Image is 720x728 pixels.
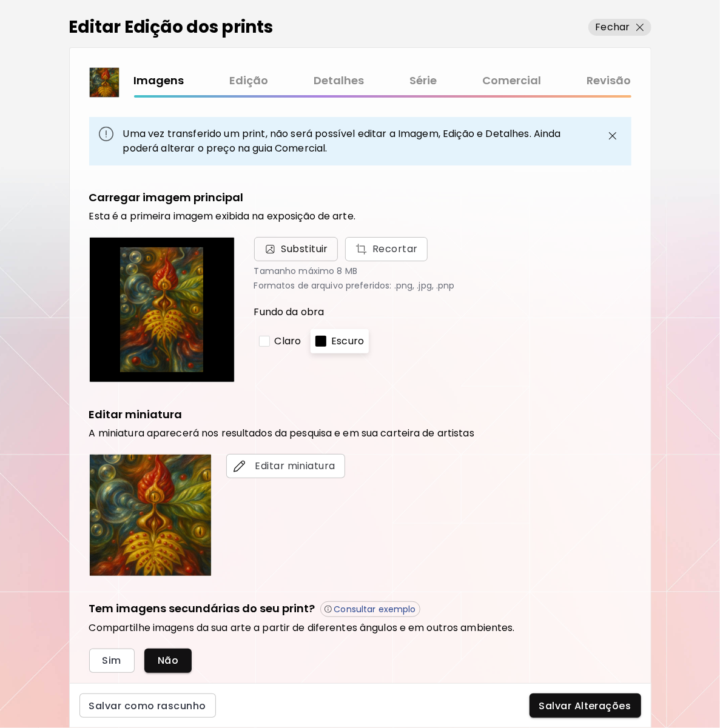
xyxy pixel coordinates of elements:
[320,601,420,617] button: Consultar exemplo
[345,237,428,261] button: Substituir
[90,68,119,97] img: thumbnail
[89,700,206,712] span: Salvar como rascunho
[355,242,418,256] span: Recortar
[254,266,631,276] p: Tamanho máximo 8 MB
[587,72,631,90] a: Revisão
[89,601,315,617] h5: Tem imagens secundárias do seu print?
[331,334,364,349] p: Escuro
[281,242,329,256] span: Substituir
[604,127,622,145] button: dismiss
[530,693,641,718] button: Salvar Alterações
[410,72,437,90] a: Série
[113,127,604,156] p: Uma vez transferido um print, não será possível editar a Imagem, Edição e Detalhes. Ainda poderá ...
[334,604,416,615] p: Consultar exemplo
[103,654,121,667] span: Sim
[89,649,135,673] button: Sim
[254,237,338,261] span: Substituir
[314,72,365,90] a: Detalhes
[230,72,269,90] a: Edição
[226,454,345,478] button: editEditar miniatura
[539,700,631,712] span: Salvar Alterações
[236,459,335,473] span: Editar miniatura
[234,460,246,472] img: edit
[89,427,631,439] h6: A miniatura aparecerá nos resultados da pesquisa e em sua carteira de artistas
[254,281,631,290] p: Formatos de arquivo preferidos: .png, .jpg, .pnp
[89,622,631,634] h6: Compartilhe imagens da sua arte a partir de diferentes ângulos e em outros ambientes.
[89,190,244,205] h5: Carregar imagem principal
[144,649,192,673] button: Não
[79,693,216,718] button: Salvar como rascunho
[89,210,631,222] h6: Esta é a primeira imagem exibida na exposição de arte.
[254,305,631,319] p: Fundo da obra
[89,407,183,422] h5: Editar miniatura
[483,72,542,90] a: Comercial
[99,127,113,141] img: Alert
[158,654,178,667] span: Não
[275,334,301,349] p: Claro
[605,129,620,143] img: dismiss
